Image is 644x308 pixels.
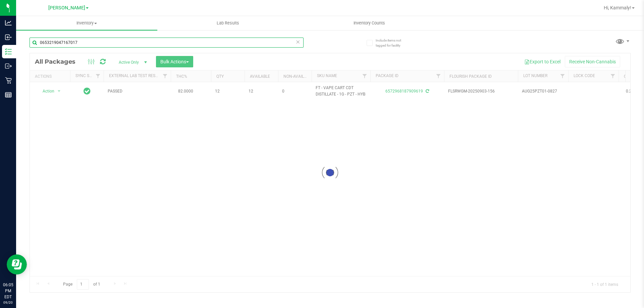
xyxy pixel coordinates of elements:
[5,19,12,26] inline-svg: Analytics
[16,20,157,26] span: Inventory
[16,16,157,30] a: Inventory
[3,300,13,305] p: 09/20
[5,48,12,55] inline-svg: Inventory
[30,38,304,48] input: Search Package ID, Item Name, SKU, Lot or Part Number...
[3,282,13,300] p: 06:05 PM EDT
[376,38,409,48] span: Include items not tagged for facility
[208,20,248,26] span: Lab Results
[296,38,300,46] span: Clear
[299,16,440,30] a: Inventory Counts
[5,77,12,84] inline-svg: Retail
[48,5,85,11] span: [PERSON_NAME]
[5,63,12,69] inline-svg: Outbound
[604,5,631,10] span: Hi, Kammaly!
[5,91,12,98] inline-svg: Reports
[7,254,27,274] iframe: Resource center
[344,20,394,26] span: Inventory Counts
[157,16,299,30] a: Lab Results
[5,34,12,41] inline-svg: Inbound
